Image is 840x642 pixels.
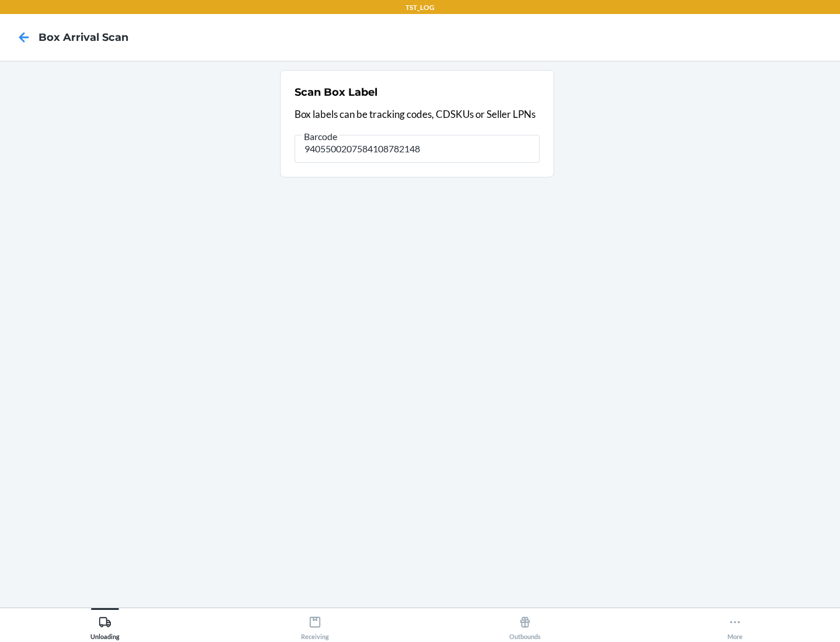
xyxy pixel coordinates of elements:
[38,30,128,45] h4: Box Arrival Scan
[420,608,630,640] button: Outbounds
[509,611,541,640] div: Outbounds
[210,608,420,640] button: Receiving
[302,131,339,142] span: Barcode
[295,135,540,163] input: Barcode
[295,107,540,122] p: Box labels can be tracking codes, CDSKUs or Seller LPNs
[630,608,840,640] button: More
[90,611,120,640] div: Unloading
[405,2,435,13] p: TST_LOG
[295,85,377,100] h2: Scan Box Label
[301,611,329,640] div: Receiving
[727,611,743,640] div: More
